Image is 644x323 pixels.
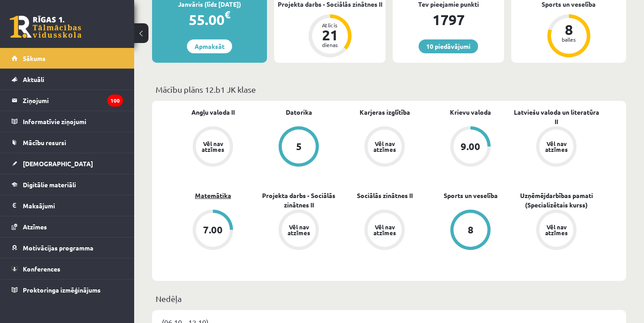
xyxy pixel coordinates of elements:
a: Matemātika [195,191,231,200]
div: Atlicis [317,22,343,28]
span: Proktoringa izmēģinājums [23,286,101,294]
a: 5 [256,126,342,168]
a: Vēl nav atzīmes [256,210,342,252]
div: Vēl nav atzīmes [286,224,311,236]
a: Angļu valoda II [191,108,235,117]
span: Mācību resursi [23,138,66,146]
i: 100 [107,95,123,107]
span: Konferences [23,265,60,273]
a: Sports un veselība [444,191,498,200]
div: balles [555,37,582,42]
span: Sākums [23,54,46,62]
a: Atzīmes [12,216,123,237]
div: Vēl nav atzīmes [372,224,397,236]
a: Vēl nav atzīmes [513,126,599,168]
a: Projekta darbs - Sociālās zinātnes II [256,191,342,210]
div: Vēl nav atzīmes [544,141,569,152]
a: Datorika [286,108,312,117]
a: Digitālie materiāli [12,174,123,195]
a: [DEMOGRAPHIC_DATA] [12,153,123,174]
div: Vēl nav atzīmes [372,141,397,152]
p: Nedēļa [156,293,623,305]
a: Motivācijas programma [12,237,123,258]
a: Proktoringa izmēģinājums [12,280,123,300]
div: Vēl nav atzīmes [200,141,225,152]
div: 5 [296,142,302,151]
a: Vēl nav atzīmes [170,126,256,168]
div: 9.00 [461,142,480,151]
p: Mācību plāns 12.b1 JK klase [156,83,623,95]
span: Aktuāli [23,75,44,83]
a: Krievu valoda [450,108,491,117]
a: 8 [428,210,513,252]
legend: Ziņojumi [23,90,123,111]
span: Motivācijas programma [23,244,93,252]
a: Aktuāli [12,69,123,90]
a: Mācību resursi [12,132,123,153]
a: Karjeras izglītība [360,108,410,117]
a: Apmaksāt [187,39,232,53]
div: 21 [317,28,343,42]
span: Digitālie materiāli [23,181,76,189]
div: Vēl nav atzīmes [544,224,569,236]
a: Vēl nav atzīmes [342,126,428,168]
a: Sociālās zinātnes II [357,191,413,200]
div: 1797 [393,9,504,30]
a: 7.00 [170,210,256,252]
a: 9.00 [428,126,513,168]
a: 10 piedāvājumi [419,39,478,53]
legend: Informatīvie ziņojumi [23,111,123,132]
a: Konferences [12,258,123,279]
a: Uzņēmējdarbības pamati (Specializētais kurss) [513,191,599,210]
a: Informatīvie ziņojumi [12,111,123,132]
a: Ziņojumi100 [12,90,123,111]
span: € [225,8,230,21]
a: Sākums [12,48,123,69]
div: 55.00 [152,9,267,30]
div: 8 [468,225,474,235]
a: Rīgas 1. Tālmācības vidusskola [10,16,81,38]
legend: Maksājumi [23,195,123,216]
span: [DEMOGRAPHIC_DATA] [23,159,93,168]
a: Vēl nav atzīmes [342,210,428,252]
div: dienas [317,42,343,47]
div: 8 [555,22,582,37]
a: Latviešu valoda un literatūra II [513,108,599,126]
a: Maksājumi [12,195,123,216]
span: Atzīmes [23,223,47,231]
a: Vēl nav atzīmes [513,210,599,252]
div: 7.00 [203,225,223,235]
